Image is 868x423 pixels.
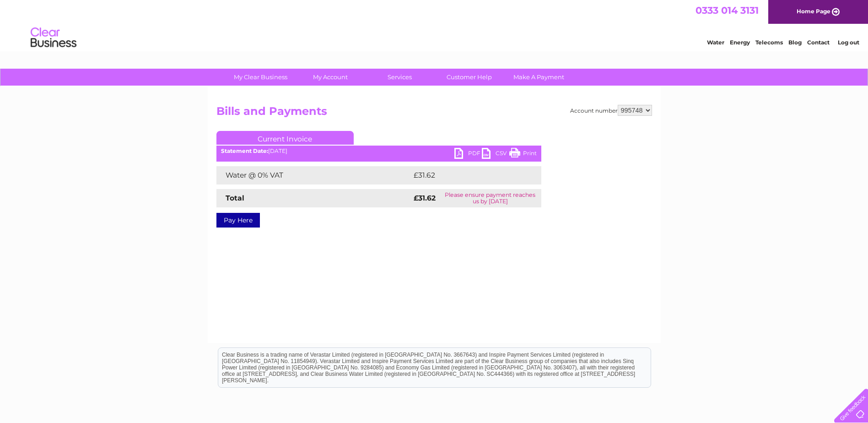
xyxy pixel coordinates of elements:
a: Water [707,39,724,46]
div: Clear Business is a trading name of Verastar Limited (registered in [GEOGRAPHIC_DATA] No. 3667643... [218,5,651,44]
a: Make A Payment [501,69,577,86]
b: Statement Date: [221,147,268,154]
strong: £31.62 [414,194,436,202]
td: Please ensure payment reaches us by [DATE] [439,189,541,207]
h2: Bills and Payments [216,105,652,122]
a: Telecoms [755,39,783,46]
a: Blog [788,39,802,46]
strong: Total [226,194,244,202]
a: Contact [807,39,830,46]
a: My Clear Business [223,69,298,86]
a: Log out [838,39,859,46]
a: Services [362,69,437,86]
img: logo.png [30,24,77,52]
a: Energy [730,39,750,46]
div: [DATE] [216,148,541,154]
a: CSV [482,148,509,161]
a: 0333 014 3131 [695,5,759,16]
a: Current Invoice [216,131,354,145]
td: Water @ 0% VAT [216,166,411,184]
td: £31.62 [411,166,522,184]
a: Print [509,148,537,161]
a: My Account [292,69,368,86]
a: PDF [454,148,482,161]
a: Customer Help [431,69,507,86]
a: Pay Here [216,213,260,228]
div: Account number [570,105,652,116]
